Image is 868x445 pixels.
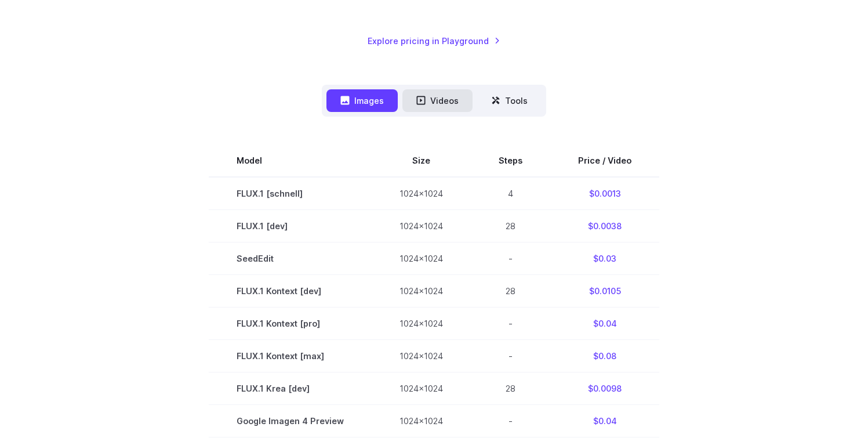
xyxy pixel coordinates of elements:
td: FLUX.1 Kontext [max] [209,340,372,372]
td: 1024x1024 [372,405,471,437]
td: $0.08 [550,340,659,372]
td: $0.0105 [550,275,659,307]
th: Size [372,144,471,177]
td: $0.03 [550,243,659,275]
td: $0.0098 [550,372,659,405]
td: 1024x1024 [372,307,471,340]
td: - [471,340,550,372]
td: 1024x1024 [372,275,471,307]
th: Steps [471,144,550,177]
a: Explore pricing in Playground [368,34,500,48]
td: FLUX.1 Krea [dev] [209,372,372,405]
td: 1024x1024 [372,340,471,372]
td: $0.04 [550,307,659,340]
td: FLUX.1 Kontext [pro] [209,307,372,340]
td: $0.0013 [550,177,659,210]
td: 1024x1024 [372,177,471,210]
td: FLUX.1 Kontext [dev] [209,275,372,307]
td: - [471,243,550,275]
td: 28 [471,275,550,307]
td: 28 [471,372,550,405]
td: SeedEdit [209,243,372,275]
td: FLUX.1 [schnell] [209,177,372,210]
td: 1024x1024 [372,210,471,243]
button: Videos [402,89,473,112]
td: - [471,405,550,437]
td: Google Imagen 4 Preview [209,405,372,437]
td: 1024x1024 [372,243,471,275]
td: $0.04 [550,405,659,437]
td: 4 [471,177,550,210]
th: Model [209,144,372,177]
td: 1024x1024 [372,372,471,405]
button: Images [326,89,398,112]
th: Price / Video [550,144,659,177]
button: Tools [477,89,542,112]
td: $0.0038 [550,210,659,243]
td: 28 [471,210,550,243]
td: - [471,307,550,340]
td: FLUX.1 [dev] [209,210,372,243]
